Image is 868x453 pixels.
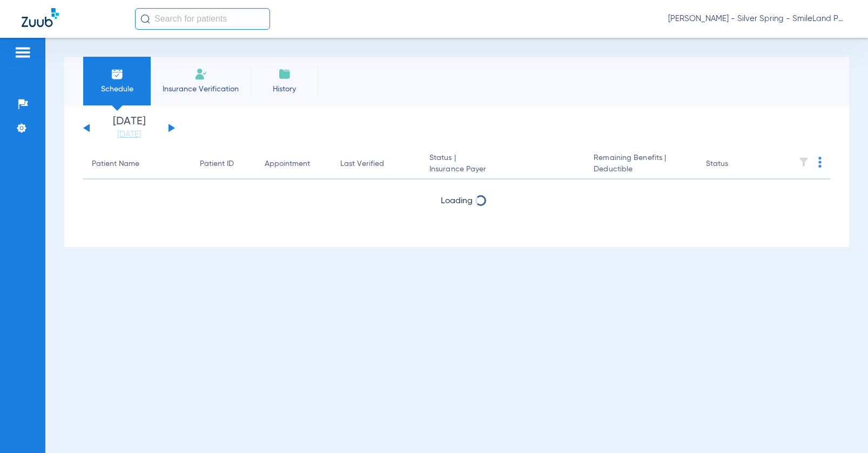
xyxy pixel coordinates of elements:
span: Deductible [594,164,688,175]
img: History [278,68,291,81]
span: Insurance Payer [429,164,576,175]
div: Patient Name [92,158,183,170]
img: hamburger-icon [14,46,31,59]
span: History [259,84,310,95]
div: Patient Name [92,158,139,170]
span: Insurance Verification [159,84,243,95]
div: Appointment [265,158,310,170]
img: group-dot-blue.svg [818,157,822,168]
div: Patient ID [200,158,247,170]
th: Status [697,149,770,179]
img: Zuub Logo [22,8,59,27]
img: Schedule [111,68,124,81]
th: Remaining Benefits | [585,149,697,179]
li: [DATE] [97,116,162,140]
img: filter.svg [798,157,809,168]
div: Last Verified [340,158,412,170]
input: Search for patients [135,8,270,30]
div: Patient ID [200,158,234,170]
span: Schedule [91,84,143,95]
span: [PERSON_NAME] - Silver Spring - SmileLand PD [668,14,846,24]
img: Search Icon [140,14,150,24]
th: Status | [421,149,585,179]
div: Last Verified [340,158,384,170]
div: Appointment [265,158,323,170]
img: Manual Insurance Verification [194,68,207,81]
a: [DATE] [97,129,162,140]
span: Loading [441,197,473,205]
